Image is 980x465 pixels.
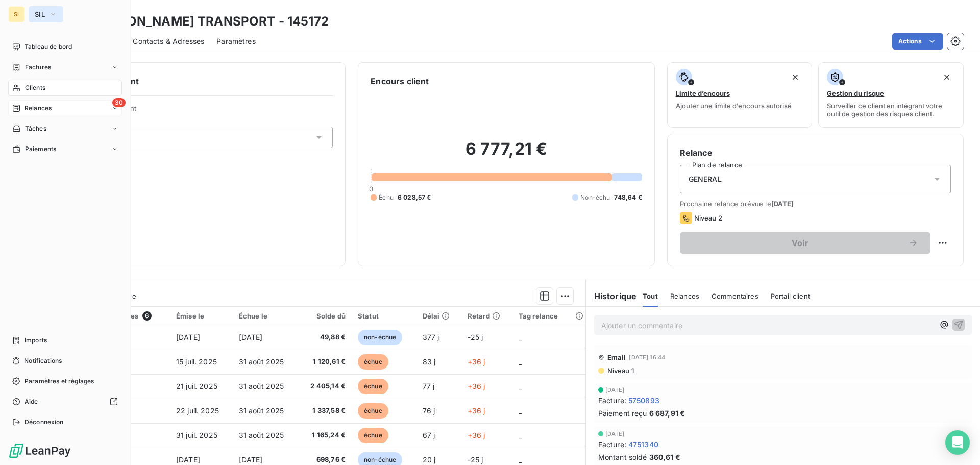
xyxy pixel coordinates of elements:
[519,357,522,366] span: _
[176,382,217,390] span: 21 juil. 2025
[605,387,625,393] span: [DATE]
[680,200,951,208] span: Prochaine relance prévue le
[423,382,435,390] span: 77 j
[24,418,64,427] span: Déconnexion
[176,333,200,341] span: [DATE]
[304,406,346,416] span: 1 337,58 €
[24,356,62,365] span: Notifications
[680,146,951,159] h6: Relance
[771,200,794,208] span: [DATE]
[90,12,329,31] h3: [PERSON_NAME] TRANSPORT - 145172
[519,333,522,341] span: _
[519,406,522,415] span: _
[369,185,373,193] span: 0
[468,333,483,341] span: -25 j
[423,455,436,464] span: 20 j
[667,62,813,128] button: Limite d’encoursAjouter une limite d’encours autorisé
[239,333,263,341] span: [DATE]
[423,406,435,415] span: 76 j
[358,428,388,443] span: échue
[24,104,52,113] span: Relances
[712,292,758,300] span: Commentaires
[598,452,647,462] span: Montant soldé
[606,366,634,375] span: Niveau 1
[24,377,94,386] span: Paramètres et réglages
[468,382,485,390] span: +36 j
[598,395,626,406] span: Facture :
[371,75,429,87] h6: Encours client
[304,312,346,320] div: Solde dû
[628,439,658,450] span: 4751340
[771,292,810,300] span: Portail client
[35,10,45,18] span: SIL
[304,455,346,465] span: 698,76 €
[176,406,219,415] span: 22 juil. 2025
[24,42,72,52] span: Tableau de bord
[142,311,152,321] span: 6
[358,330,402,345] span: non-échue
[586,290,637,302] h6: Historique
[82,104,333,118] span: Propriétés Client
[676,102,792,110] span: Ajouter une limite d’encours autorisé
[358,312,410,320] div: Statut
[239,357,284,366] span: 31 août 2025
[239,382,284,390] span: 31 août 2025
[304,357,346,367] span: 1 120,61 €
[358,379,388,394] span: échue
[580,193,610,202] span: Non-échu
[8,394,122,410] a: Aide
[614,193,642,202] span: 748,64 €
[371,139,642,169] h2: 6 777,21 €
[358,403,388,419] span: échue
[216,36,256,46] span: Paramètres
[519,455,522,464] span: _
[649,452,680,462] span: 360,61 €
[239,312,292,320] div: Échue le
[468,455,483,464] span: -25 j
[689,174,722,184] span: GENERAL
[468,312,506,320] div: Retard
[176,357,217,366] span: 15 juil. 2025
[423,357,436,366] span: 83 j
[239,406,284,415] span: 31 août 2025
[945,430,970,455] div: Open Intercom Messenger
[827,102,955,118] span: Surveiller ce client en intégrant votre outil de gestion des risques client.
[379,193,394,202] span: Échu
[598,408,647,419] span: Paiement reçu
[304,332,346,342] span: 49,88 €
[62,75,333,87] h6: Informations client
[176,455,200,464] span: [DATE]
[25,63,51,72] span: Factures
[423,333,439,341] span: 377 j
[8,443,71,459] img: Logo LeanPay
[304,430,346,440] span: 1 165,24 €
[112,98,126,107] span: 30
[628,395,659,406] span: 5750893
[519,312,579,320] div: Tag relance
[649,408,685,419] span: 6 687,91 €
[176,312,227,320] div: Émise le
[519,382,522,390] span: _
[680,232,930,254] button: Voir
[358,354,388,370] span: échue
[468,431,485,439] span: +36 j
[827,89,884,97] span: Gestion du risque
[239,455,263,464] span: [DATE]
[176,431,217,439] span: 31 juil. 2025
[25,144,56,154] span: Paiements
[468,357,485,366] span: +36 j
[25,83,45,92] span: Clients
[398,193,431,202] span: 6 028,57 €
[423,312,455,320] div: Délai
[643,292,658,300] span: Tout
[423,431,435,439] span: 67 j
[692,239,908,247] span: Voir
[133,36,204,46] span: Contacts & Adresses
[24,397,38,406] span: Aide
[598,439,626,450] span: Facture :
[892,33,943,50] button: Actions
[519,431,522,439] span: _
[670,292,699,300] span: Relances
[605,431,625,437] span: [DATE]
[607,353,626,361] span: Email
